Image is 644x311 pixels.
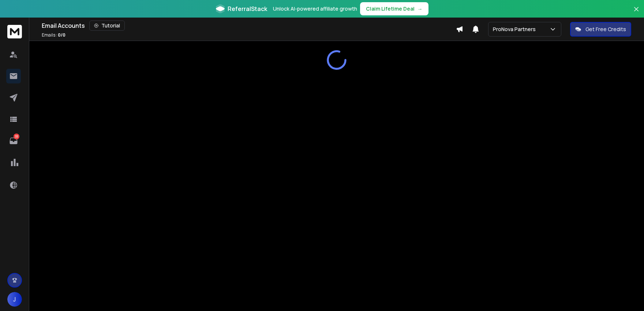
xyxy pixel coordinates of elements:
button: Tutorial [89,20,125,31]
button: Get Free Credits [570,22,631,37]
button: J [7,292,22,307]
p: Get Free Credits [585,26,626,33]
p: Emails : [42,32,65,38]
button: Close banner [632,4,641,22]
span: → [418,5,423,12]
p: Unlock AI-powered affiliate growth [273,5,357,12]
p: 33 [14,134,19,139]
a: 33 [6,134,21,148]
span: ReferralStack [228,4,267,13]
button: Claim Lifetime Deal→ [360,2,428,15]
div: Email Accounts [42,20,456,31]
p: ProNova Partners [493,26,539,33]
span: 0 / 0 [58,32,65,38]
